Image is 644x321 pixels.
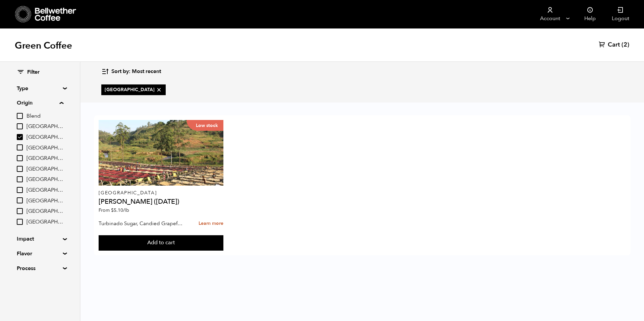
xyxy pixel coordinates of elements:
h4: [PERSON_NAME] ([DATE]) [99,198,223,205]
span: From [99,207,129,213]
button: Sort by: Most recent [101,64,161,79]
span: [GEOGRAPHIC_DATA] [26,123,63,130]
summary: Process [17,264,63,272]
span: (2) [622,41,629,49]
a: Cart (2) [599,41,629,49]
input: [GEOGRAPHIC_DATA] [17,144,23,150]
h1: Green Coffee [15,40,72,52]
input: [GEOGRAPHIC_DATA] [17,176,23,182]
span: Blend [26,113,63,120]
span: [GEOGRAPHIC_DATA] [26,187,63,194]
button: Add to cart [99,235,223,251]
input: [GEOGRAPHIC_DATA] [17,155,23,161]
img: tab_keywords_by_traffic_grey.svg [67,39,72,44]
a: Learn more [199,216,223,231]
input: [GEOGRAPHIC_DATA] [17,123,23,129]
input: Blend [17,113,23,119]
span: Filter [27,69,40,76]
p: Turbinado Sugar, Candied Grapefruit, Spiced Plum [99,218,183,229]
input: [GEOGRAPHIC_DATA] [17,197,23,203]
span: [GEOGRAPHIC_DATA] [26,134,63,141]
span: [GEOGRAPHIC_DATA] [26,176,63,183]
div: Keywords by Traffic [74,40,113,44]
span: [GEOGRAPHIC_DATA] [26,155,63,162]
a: Low stock [99,120,223,186]
span: Sort by: Most recent [111,68,161,75]
img: logo_orange.svg [11,11,16,16]
input: [GEOGRAPHIC_DATA] [17,187,23,193]
img: website_grey.svg [11,17,16,23]
summary: Impact [17,235,63,243]
span: /lb [123,207,129,213]
span: [GEOGRAPHIC_DATA] [26,197,63,205]
div: Domain Overview [25,40,60,44]
span: [GEOGRAPHIC_DATA] [26,166,63,173]
span: $ [111,207,114,213]
summary: Origin [17,99,63,107]
input: [GEOGRAPHIC_DATA] [17,208,23,214]
p: Low stock [186,120,223,131]
input: [GEOGRAPHIC_DATA] [17,166,23,172]
input: [GEOGRAPHIC_DATA] [17,219,23,225]
bdi: 5.10 [111,207,129,213]
summary: Type [17,84,63,92]
span: Cart [608,41,620,49]
div: v 4.0.25 [19,11,33,16]
div: Domain: [DOMAIN_NAME] [17,17,74,23]
span: [GEOGRAPHIC_DATA] [105,86,162,93]
input: [GEOGRAPHIC_DATA] [17,134,23,140]
span: [GEOGRAPHIC_DATA] [26,144,63,152]
img: tab_domain_overview_orange.svg [18,39,23,44]
span: [GEOGRAPHIC_DATA] [26,208,63,215]
p: [GEOGRAPHIC_DATA] [99,191,223,195]
span: [GEOGRAPHIC_DATA] [26,218,63,226]
summary: Flavor [17,250,63,258]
